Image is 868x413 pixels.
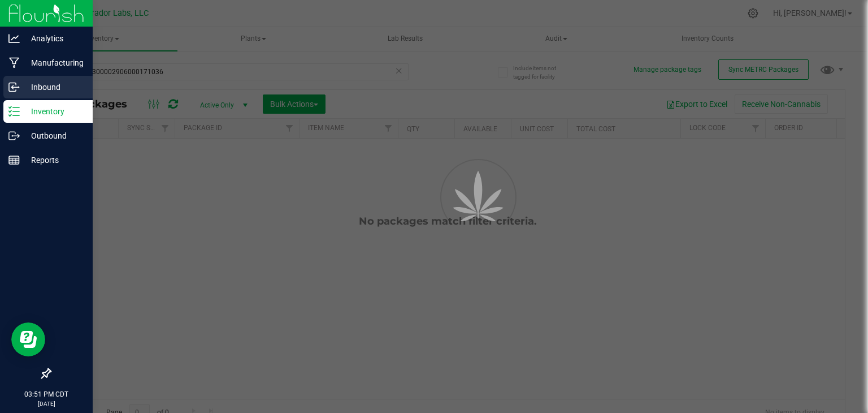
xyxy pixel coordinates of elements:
[8,106,20,117] inline-svg: Inventory
[11,322,45,356] iframe: Resource center
[5,389,88,399] p: 03:51 PM CDT
[20,32,88,45] p: Analytics
[20,153,88,167] p: Reports
[8,33,20,44] inline-svg: Analytics
[8,57,20,68] inline-svg: Manufacturing
[8,154,20,166] inline-svg: Reports
[8,81,20,93] inline-svg: Inbound
[20,56,88,70] p: Manufacturing
[5,399,88,408] p: [DATE]
[8,130,20,141] inline-svg: Outbound
[20,80,88,94] p: Inbound
[20,129,88,143] p: Outbound
[20,105,88,118] p: Inventory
